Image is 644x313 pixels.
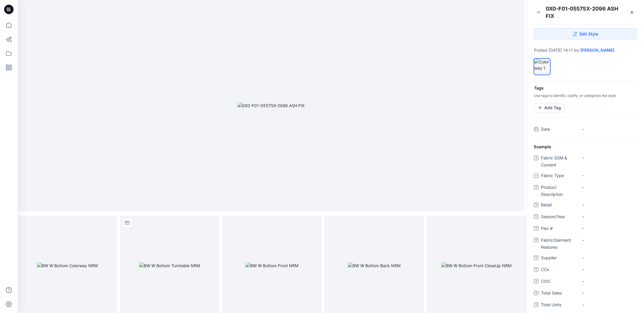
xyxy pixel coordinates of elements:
[541,237,576,251] span: Fabric/Garment Features
[534,58,550,75] div: Colorway 1
[139,262,200,269] img: BW W Bottom Turntable NRM
[582,155,633,161] span: -
[541,172,576,180] span: Fabric Type
[541,266,576,274] span: CCs
[534,8,543,17] button: Minimize
[534,144,551,150] span: Example
[238,102,305,109] img: 0X0-F01-0557SX-2096 ASH FIX
[582,126,633,132] span: -
[582,266,633,272] span: -
[580,48,614,53] a: [PERSON_NAME]
[580,31,599,37] span: Edit Style
[441,262,511,269] img: BW W Bottom Front CloseUp NRM
[541,213,576,221] span: Season/Year
[348,262,400,269] img: BW W Bottom Back NRM
[541,225,576,233] span: Flex #
[541,154,576,169] span: Fabric GSM & Content
[541,184,576,198] span: Product Description
[582,255,633,261] span: -
[541,278,576,286] span: COO
[534,48,637,53] div: Posted [DATE] 14:11 by
[527,93,644,98] p: Use tags to identify, clarify, or categorize the style
[246,262,298,269] img: BW W Bottom Front NRM
[527,86,644,91] h4: Tags
[582,225,633,231] span: -
[37,262,98,269] img: BW W Bottom Colorway NRM
[541,254,576,262] span: Supplier
[582,213,633,220] span: -
[582,202,633,208] span: -
[582,290,633,296] span: -
[541,290,576,298] span: Total Sales
[546,5,626,20] div: 0X0-F01-0557SX-2096 ASH FIX
[541,301,576,309] span: Total Units
[582,237,633,243] span: -
[627,8,637,17] a: Close Style Presentation
[582,172,591,179] div: -
[541,126,576,134] span: Date
[582,302,633,308] span: -
[582,184,633,190] span: -
[582,278,633,284] span: -
[534,28,637,39] a: Edit Style
[534,103,565,112] button: Add Tag
[541,201,576,210] span: Retail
